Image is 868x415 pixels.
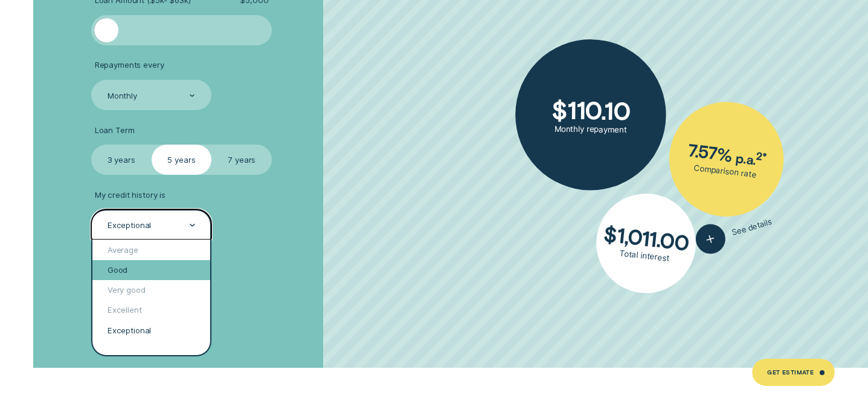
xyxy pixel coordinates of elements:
[95,60,164,70] span: Repayments every
[92,260,210,280] div: Good
[95,125,135,136] span: Loan Term
[92,240,210,260] div: Average
[730,217,773,238] span: See details
[108,91,137,101] div: Monthly
[752,359,835,386] a: Get Estimate
[211,145,272,175] label: 7 years
[92,280,210,300] div: Very good
[692,207,776,258] button: See details
[95,190,166,200] span: My credit history is
[91,145,152,175] label: 3 years
[92,320,210,340] div: Exceptional
[152,145,212,175] label: 5 years
[108,220,152,230] div: Exceptional
[92,300,210,320] div: Excellent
